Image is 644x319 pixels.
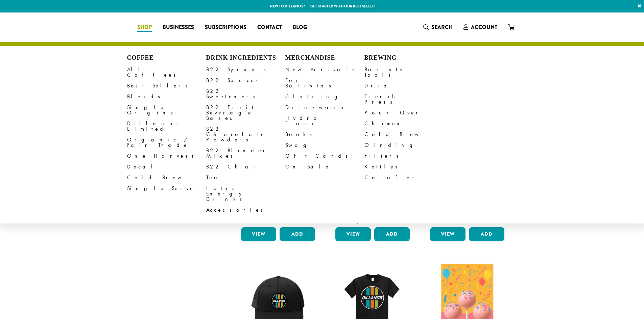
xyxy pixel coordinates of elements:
[374,227,410,241] button: Add
[285,64,364,75] a: New Arrivals
[285,91,364,102] a: Clothing
[127,161,206,172] a: Decaf
[127,118,206,134] a: Dillanos Limited
[285,54,364,62] h4: Merchandise
[335,227,371,241] a: View
[206,64,285,75] a: B22 Syrups
[364,80,444,91] a: Drip
[430,227,466,241] a: View
[418,22,458,33] a: Search
[285,129,364,140] a: Books
[127,80,206,91] a: Best Sellers
[334,117,411,224] a: Bodum Electric Water Kettle $25.00
[206,102,285,124] a: B22 Fruit Beverage Bases
[241,227,277,241] a: View
[280,227,315,241] button: Add
[206,172,285,183] a: Tea
[364,129,444,140] a: Cold Brew
[285,151,364,161] a: Gift Cards
[431,23,453,31] span: Search
[364,161,444,172] a: Kettles
[127,151,206,161] a: One Harvest
[206,161,285,172] a: B22 Chai
[310,3,375,9] a: Get started with our best seller
[364,118,444,129] a: Chemex
[469,227,504,241] button: Add
[163,23,194,32] span: Businesses
[206,205,285,215] a: Accessories
[364,54,444,62] h4: Brewing
[127,183,206,194] a: Single Serve
[285,140,364,151] a: Swag
[132,22,157,33] a: Shop
[285,102,364,113] a: Drinkware
[206,183,285,205] a: Lotus Energy Drinks
[127,172,206,183] a: Cold Brew
[364,140,444,151] a: Grinding
[137,23,152,32] span: Shop
[257,23,282,32] span: Contact
[285,75,364,91] a: For Baristas
[127,91,206,102] a: Blends
[206,124,285,145] a: B22 Chocolate Powders
[285,161,364,172] a: On Sale
[206,75,285,86] a: B22 Sauces
[127,54,206,62] h4: Coffee
[364,107,444,118] a: Pour Over
[205,23,246,32] span: Subscriptions
[206,145,285,161] a: B22 Blender Mixes
[364,91,444,107] a: French Press
[127,64,206,80] a: All Coffees
[364,151,444,161] a: Filters
[471,23,497,31] span: Account
[285,113,364,129] a: Hydro Flask
[206,86,285,102] a: B22 Sweeteners
[239,117,317,224] a: Bodum Electric Milk Frother $30.00
[364,172,444,183] a: Carafes
[364,64,444,80] a: Barista Tools
[127,102,206,118] a: Single Origins
[206,54,285,62] h4: Drink Ingredients
[127,134,206,151] a: Organic / Fair Trade
[428,117,506,224] a: Bodum Handheld Milk Frother $10.00
[293,23,307,32] span: Blog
